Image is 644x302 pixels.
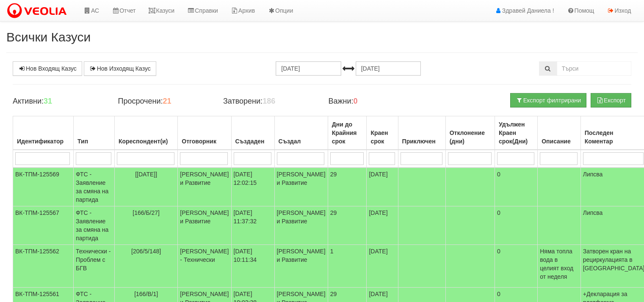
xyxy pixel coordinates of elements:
input: Търсене по Идентификатор, Бл/Вх/Ап, Тип, Описание, Моб. Номер, Имейл, Файл, Коментар, [557,61,632,76]
th: Дни до Крайния срок: No sort applied, activate to apply an ascending sort [328,116,367,150]
a: Нов Изходящ Казус [84,61,156,76]
h4: Важни: [329,97,421,106]
span: Липсва [583,209,603,216]
span: [[DATE]] [135,171,157,178]
th: Тип: No sort applied, activate to apply an ascending sort [74,116,115,150]
td: [PERSON_NAME] - Технически [178,245,231,288]
span: 1 [330,248,334,255]
h4: Просрочени: [118,97,211,106]
th: Удължен Краен срок(Дни): No sort applied, activate to apply an ascending sort [495,116,537,150]
td: [PERSON_NAME] и Развитие [274,245,328,288]
p: Няма топла вода в целият вход от неделя [540,247,578,281]
th: Създаден: No sort applied, activate to apply an ascending sort [231,116,274,150]
td: [PERSON_NAME] и Развитие [274,167,328,206]
td: [DATE] [367,245,398,288]
b: 31 [44,97,52,105]
td: ВК-ТПМ-125569 [13,167,74,206]
div: Тип [76,135,112,147]
th: Кореспондент(и): No sort applied, activate to apply an ascending sort [114,116,177,150]
div: Създаден [234,135,272,147]
span: 29 [330,291,337,297]
th: Краен срок: No sort applied, activate to apply an ascending sort [367,116,398,150]
span: 29 [330,171,337,178]
td: [DATE] 12:02:15 [231,167,274,206]
th: Създал: No sort applied, activate to apply an ascending sort [274,116,328,150]
div: Дни до Крайния срок [330,118,365,147]
td: [DATE] [367,206,398,245]
th: Отклонение (дни): No sort applied, activate to apply an ascending sort [445,116,495,150]
div: Отговорник [180,135,229,147]
div: Приключен [401,135,443,147]
div: Удължен Краен срок(Дни) [497,118,535,147]
span: [166/Б/27] [133,209,160,216]
h4: Активни: [13,97,105,106]
td: Технически - Проблем с БГВ [74,245,115,288]
img: VeoliaLogo.png [6,2,71,20]
div: Краен срок [369,127,395,147]
div: Отклонение (дни) [448,127,492,147]
td: ФТС - Заявление за смяна на партида [74,167,115,206]
td: [DATE] 11:37:32 [231,206,274,245]
h4: Затворени: [223,97,316,106]
div: Описание [540,135,578,147]
td: ВК-ТПМ-125562 [13,245,74,288]
th: Отговорник: No sort applied, activate to apply an ascending sort [178,116,231,150]
td: [DATE] 10:11:34 [231,245,274,288]
span: [166/В/1] [134,291,158,297]
span: 29 [330,209,337,216]
td: ВК-ТПМ-125567 [13,206,74,245]
td: 0 [495,245,537,288]
td: [PERSON_NAME] и Развитие [274,206,328,245]
span: [206/5/148] [131,248,161,255]
b: 0 [354,97,358,105]
b: 186 [263,97,275,105]
td: [PERSON_NAME] и Развитие [178,167,231,206]
td: ФТС - Заявление за смяна на партида [74,206,115,245]
button: Експорт филтрирани [510,93,586,107]
b: 21 [163,97,171,105]
div: Създал [277,135,326,147]
th: Описание: No sort applied, activate to apply an ascending sort [538,116,581,150]
button: Експорт [591,93,631,107]
div: Идентификатор [15,135,71,147]
td: 0 [495,167,537,206]
td: [DATE] [367,167,398,206]
div: Кореспондент(и) [117,135,175,147]
td: [PERSON_NAME] и Развитие [178,206,231,245]
a: Нов Входящ Казус [13,61,82,76]
th: Приключен: No sort applied, activate to apply an ascending sort [398,116,445,150]
h2: Всички Казуси [6,30,638,44]
span: Липсва [583,171,603,178]
td: 0 [495,206,537,245]
th: Идентификатор: No sort applied, activate to apply an ascending sort [13,116,74,150]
